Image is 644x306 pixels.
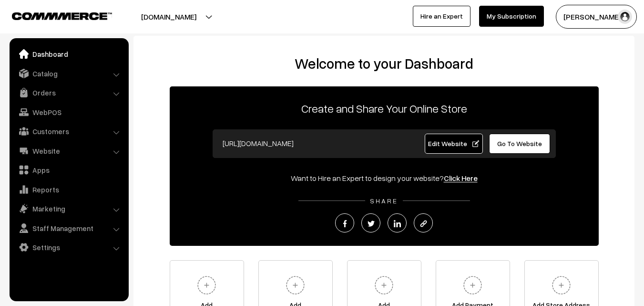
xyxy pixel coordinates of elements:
span: SHARE [365,197,403,205]
div: Want to Hire an Expert to design your website? [170,172,599,184]
a: Edit Website [425,134,483,154]
img: plus.svg [371,272,397,298]
img: plus.svg [460,272,486,298]
img: COMMMERCE [12,12,112,20]
a: Marketing [12,200,125,217]
a: Dashboard [12,45,125,63]
a: Hire an Expert [413,6,470,27]
button: [PERSON_NAME] [556,5,637,29]
a: Customers [12,123,125,140]
a: Reports [12,181,125,198]
img: user [618,10,632,24]
span: Go To Website [497,139,542,148]
img: plus.svg [282,272,308,298]
a: Click Here [444,173,478,183]
a: Settings [12,239,125,256]
a: WebPOS [12,104,125,121]
a: Apps [12,161,125,179]
p: Create and Share Your Online Store [170,100,599,117]
h2: Welcome to your Dashboard [143,55,625,72]
a: My Subscription [479,6,544,27]
button: [DOMAIN_NAME] [108,5,230,29]
a: Orders [12,84,125,101]
span: Edit Website [428,139,479,148]
a: Catalog [12,65,125,82]
img: plus.svg [548,272,574,298]
a: COMMMERCE [12,10,95,21]
a: Website [12,142,125,159]
a: Staff Management [12,220,125,237]
img: plus.svg [194,272,220,298]
a: Go To Website [489,134,551,154]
